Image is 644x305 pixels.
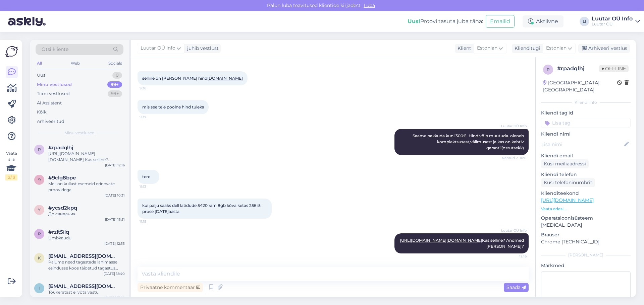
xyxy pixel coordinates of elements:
[37,81,72,88] div: Minu vestlused
[48,253,118,259] span: katriin_55@hotmail.com
[48,283,118,289] span: inna68691@gmail.com
[557,65,599,73] div: # rpadqlhj
[541,131,631,138] p: Kliendi nimi
[42,46,68,53] span: Otsi kliente
[592,21,633,27] div: Luutar OÜ
[184,45,219,52] div: juhib vestlust
[512,45,540,52] div: Klienditugi
[541,206,631,212] p: Vaata edasi ...
[48,205,77,211] span: #ycsd2kpq
[105,163,125,168] div: [DATE] 12:16
[104,295,125,300] div: [DATE] 17:29
[413,133,525,150] span: Saame pakkuda kuni 300€. Hind võib muutuda. oleneb komplektsusest,välimusest ja kas on kehtiv gar...
[38,177,41,182] span: 9
[546,45,567,52] span: Estonian
[486,15,515,28] button: Emailid
[112,72,122,79] div: 0
[541,252,631,258] div: [PERSON_NAME]
[39,286,40,291] span: i
[501,254,527,259] span: 12:16
[541,231,631,238] p: Brauser
[48,289,125,295] div: Tõukeratast ei võta vastu.
[501,155,527,160] span: Nähtud ✓ 10:11
[37,100,62,106] div: AI Assistent
[5,45,18,58] img: Askly Logo
[541,197,594,203] a: [URL][DOMAIN_NAME]
[37,109,47,116] div: Kõik
[105,217,125,222] div: [DATE] 15:51
[543,79,617,93] div: [GEOGRAPHIC_DATA], [GEOGRAPHIC_DATA]
[142,76,243,81] span: selline on [PERSON_NAME] hind
[599,65,629,72] span: Offline
[142,104,204,109] span: mis see teie poolne hind tuleks
[592,16,633,21] div: Luutar OÜ Info
[37,90,70,97] div: Tiimi vestlused
[48,145,73,151] span: #rpadqlhj
[506,284,526,290] span: Saada
[578,44,630,53] div: Arhiveeri vestlus
[141,45,175,52] span: Luutar OÜ Info
[362,2,377,8] span: Luba
[48,235,125,241] div: Umbkaudu
[48,211,125,217] div: До свидания
[107,59,123,68] div: Socials
[541,109,631,117] p: Kliendi tag'id
[36,59,43,68] div: All
[547,67,550,72] span: r
[207,76,243,81] a: [DOMAIN_NAME]
[38,207,41,212] span: y
[48,181,125,193] div: Meil on kullast esemeid erinevate proovidega.
[140,115,165,120] span: 9:37
[38,231,41,236] span: r
[477,45,497,52] span: Estonian
[455,45,471,52] div: Klient
[105,193,125,198] div: [DATE] 10:31
[541,171,631,178] p: Kliendi telefon
[541,222,631,229] p: [MEDICAL_DATA]
[140,86,165,91] span: 9:36
[541,238,631,245] p: Chrome [TECHNICAL_ID]
[64,130,95,136] span: Minu vestlused
[48,151,125,163] div: [URL][DOMAIN_NAME][DOMAIN_NAME] Kas selline? Andmed [PERSON_NAME]?
[69,59,81,68] div: Web
[48,259,125,271] div: Palume need tagastada lähimasse esindusse koos täidetud tagastus planketiga.
[37,118,64,125] div: Arhiveeritud
[140,219,165,224] span: 11:15
[104,241,125,246] div: [DATE] 12:55
[541,152,631,159] p: Kliendi email
[400,238,482,243] a: [URL][DOMAIN_NAME][DOMAIN_NAME]
[501,124,527,129] span: Luutar OÜ Info
[592,16,640,27] a: Luutar OÜ InfoLuutar OÜ
[107,81,122,88] div: 99+
[400,238,525,249] span: Kas selline? Andmed [PERSON_NAME]?
[38,147,41,152] span: r
[408,18,420,24] b: Uus!
[541,215,631,222] p: Operatsioonisüsteem
[138,283,203,292] div: Privaatne kommentaar
[541,159,589,168] div: Küsi meiliaadressi
[541,99,631,105] div: Kliendi info
[37,72,45,79] div: Uus
[48,175,76,181] span: #9clg8bpe
[501,228,527,233] span: Luutar OÜ Info
[580,17,589,26] div: LI
[408,17,483,25] div: Proovi tasuta juba täna:
[523,15,563,27] div: Aktiivne
[140,184,165,189] span: 11:13
[541,262,631,269] p: Märkmed
[142,203,262,214] span: kui palju saaks dell latidude 5420 ram 8gb kõva ketas 256 i5 prose [DATE]aasta
[541,190,631,197] p: Klienditeekond
[5,150,17,180] div: Vaata siia
[541,178,595,187] div: Küsi telefoninumbrit
[48,229,69,235] span: #rzlt5ilq
[541,141,623,148] input: Lisa nimi
[38,255,41,260] span: k
[142,174,150,179] span: tere
[5,174,17,180] div: 2 / 3
[541,118,631,128] input: Lisa tag
[104,271,125,276] div: [DATE] 18:40
[108,90,122,97] div: 99+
